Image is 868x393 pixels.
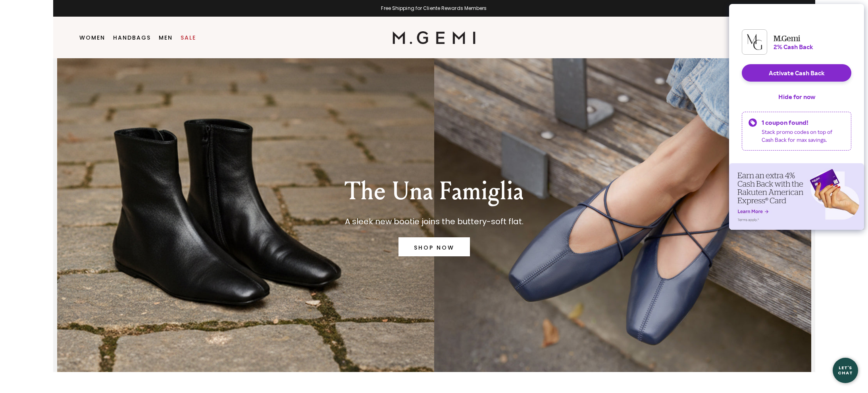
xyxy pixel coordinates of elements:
a: SHOP NOW [398,237,470,256]
a: Men [159,34,173,41]
a: Handbags [113,34,151,41]
div: Let's Chat [833,365,858,375]
a: Sale [181,34,196,41]
a: Women [79,34,105,41]
img: M.Gemi [393,31,475,44]
div: Free Shipping for Cliente Rewards Members [53,5,815,11]
p: The Una Famiglia [345,177,523,206]
p: A sleek new bootie joins the buttery-soft flat. [345,215,523,228]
